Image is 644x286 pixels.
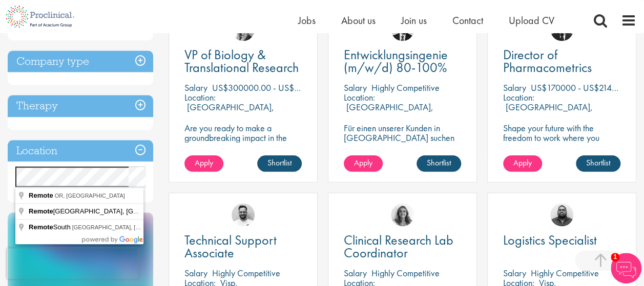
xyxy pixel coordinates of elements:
[298,14,316,27] a: Jobs
[29,223,53,231] span: Remote
[531,267,599,279] p: Highly Competitive
[184,82,207,93] span: Salary
[8,140,153,162] h3: Location
[344,155,383,172] a: Apply
[611,253,641,283] img: Chatbot
[391,203,414,226] img: Jackie Cerchio
[503,123,620,162] p: Shape your future with the freedom to work where you thrive! Join our client with this Director p...
[417,155,461,172] a: Shortlist
[503,231,597,249] span: Logistics Specialist
[184,155,223,172] a: Apply
[184,234,302,259] a: Technical Support Associate
[29,207,197,215] span: [GEOGRAPHIC_DATA], [GEOGRAPHIC_DATA]
[344,82,367,93] span: Salary
[72,224,255,230] span: [GEOGRAPHIC_DATA], [GEOGRAPHIC_DATA], [GEOGRAPHIC_DATA]
[503,234,620,247] a: Logistics Specialist
[7,248,138,279] iframe: reCAPTCHA
[503,267,526,279] span: Salary
[371,267,440,279] p: Highly Competitive
[344,101,433,123] p: [GEOGRAPHIC_DATA], [GEOGRAPHIC_DATA]
[371,82,440,93] p: Highly Competitive
[503,91,534,103] span: Location:
[8,95,153,117] h3: Therapy
[401,14,427,27] a: Join us
[212,267,280,279] p: Highly Competitive
[29,207,53,215] span: Remote
[195,157,213,168] span: Apply
[184,46,299,76] span: VP of Biology & Translational Research
[344,46,448,76] span: Entwicklungsingenie (m/w/d) 80-100%
[184,91,216,103] span: Location:
[184,49,302,74] a: VP of Biology & Translational Research
[550,203,573,226] img: Ashley Bennett
[354,157,372,168] span: Apply
[503,155,542,172] a: Apply
[344,234,461,259] a: Clinical Research Lab Coordinator
[8,51,153,73] h3: Company type
[503,49,620,74] a: Director of Pharmacometrics
[184,101,274,123] p: [GEOGRAPHIC_DATA], [GEOGRAPHIC_DATA]
[503,101,593,123] p: [GEOGRAPHIC_DATA], [GEOGRAPHIC_DATA]
[452,14,483,27] a: Contact
[509,14,554,27] a: Upload CV
[503,82,526,93] span: Salary
[55,193,125,199] span: OR, [GEOGRAPHIC_DATA]
[611,253,619,261] span: 1
[257,155,302,172] a: Shortlist
[503,46,592,76] span: Director of Pharmacometrics
[184,267,207,279] span: Salary
[513,157,532,168] span: Apply
[232,203,255,226] img: Emile De Beer
[344,123,461,181] p: Für einen unserer Kunden in [GEOGRAPHIC_DATA] suchen wir ab sofort einen Entwicklungsingenieur Ku...
[576,155,620,172] a: Shortlist
[341,14,376,27] a: About us
[344,231,453,261] span: Clinical Research Lab Coordinator
[29,192,53,199] span: Remote
[344,49,461,74] a: Entwicklungsingenie (m/w/d) 80-100%
[344,267,367,279] span: Salary
[184,231,277,261] span: Technical Support Associate
[212,82,376,93] p: US$300000.00 - US$350000.00 per annum
[344,91,375,103] span: Location:
[29,223,72,231] span: South
[184,123,302,181] p: Are you ready to make a groundbreaking impact in the world of biotechnology? Join a growing compa...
